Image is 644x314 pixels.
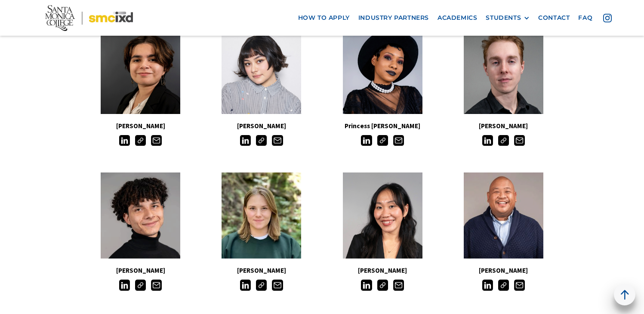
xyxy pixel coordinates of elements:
img: Email icon [272,280,283,290]
img: Email icon [393,135,404,146]
img: Link icon [498,135,509,146]
a: faq [574,10,597,26]
img: LinkedIn icon [482,280,493,290]
a: how to apply [294,10,354,26]
img: Santa Monica College - SMC IxD logo [45,5,133,31]
img: LinkedIn icon [361,280,372,290]
h5: [PERSON_NAME] [201,120,322,132]
img: LinkedIn icon [119,280,130,290]
h5: [PERSON_NAME] [443,265,564,276]
img: Email icon [393,280,404,290]
img: Email icon [151,280,162,290]
h5: [PERSON_NAME] [201,265,322,276]
div: STUDENTS [486,14,521,22]
img: LinkedIn icon [361,135,372,146]
a: back to top [614,284,635,305]
img: Link icon [256,135,267,146]
a: industry partners [354,10,433,26]
img: Link icon [256,280,267,290]
h5: [PERSON_NAME] [443,120,564,132]
h5: [PERSON_NAME] [80,120,201,132]
img: Email icon [272,135,283,146]
img: Email icon [514,280,525,290]
img: LinkedIn icon [240,280,251,290]
a: contact [534,10,574,26]
img: Link icon [135,135,146,146]
div: STUDENTS [486,14,530,22]
img: Email icon [514,135,525,146]
img: Link icon [377,135,388,146]
h5: [PERSON_NAME] [322,265,443,276]
h5: [PERSON_NAME] [80,265,201,276]
img: LinkedIn icon [240,135,251,146]
a: Academics [433,10,481,26]
img: LinkedIn icon [119,135,130,146]
img: Link icon [135,280,146,290]
img: Link icon [377,280,388,290]
img: Link icon [498,280,509,290]
img: LinkedIn icon [482,135,493,146]
img: icon - instagram [603,14,612,22]
img: Email icon [151,135,162,146]
h5: Princess [PERSON_NAME] [322,120,443,132]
